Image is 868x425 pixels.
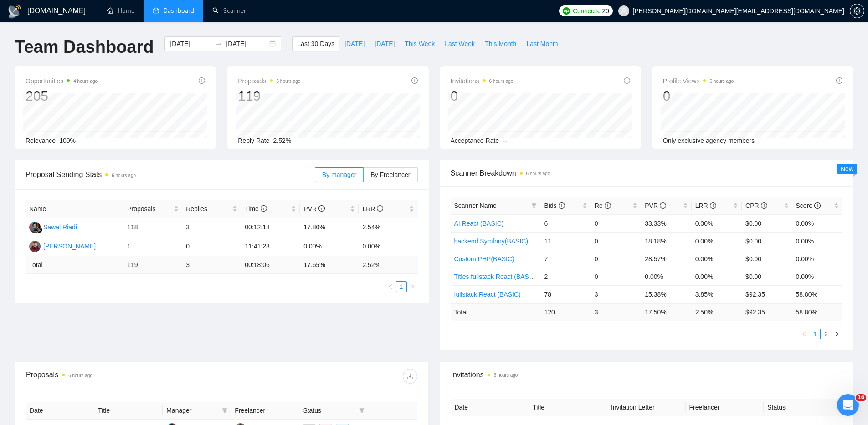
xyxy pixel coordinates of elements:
td: 11:41:23 [241,237,300,256]
span: info-circle [814,202,821,209]
span: CPR [745,202,767,209]
li: 1 [396,281,407,292]
th: Title [94,402,163,420]
div: [PERSON_NAME] [43,241,96,251]
span: info-circle [318,205,325,212]
td: 0 [591,250,641,268]
td: $0.00 [742,232,792,250]
button: Last 30 Days [292,36,339,51]
a: 2 [821,329,831,339]
span: left [388,284,393,289]
span: Score [796,202,821,209]
span: Proposals [127,204,172,214]
td: 0 [591,214,641,232]
td: 6 [540,214,591,232]
span: Only exclusive agency members [663,137,755,144]
span: info-circle [605,202,611,209]
td: 17.50 % [641,303,691,321]
span: filter [359,408,365,413]
th: Title [529,399,607,416]
span: left [801,331,807,337]
span: filter [357,404,366,417]
span: 2.52% [273,137,292,144]
a: Custom PHP(BASIC) [454,255,514,263]
button: right [407,281,418,292]
td: 3 [182,218,241,237]
td: $0.00 [742,250,792,268]
span: Profile Views [663,76,734,86]
div: 119 [238,87,300,105]
a: setting [850,7,864,15]
td: 15.38% [641,285,691,303]
span: This Month [485,39,516,49]
span: Proposal Sending Stats [26,169,315,180]
button: [DATE] [339,36,370,51]
time: 6 hours ago [277,79,301,84]
span: Scanner Name [454,202,497,209]
span: Reply Rate [238,137,269,144]
span: info-circle [261,205,267,212]
span: 10 [856,394,866,401]
td: 0.00% [792,268,842,285]
span: Status [303,405,355,415]
span: filter [531,203,537,208]
span: info-circle [710,202,716,209]
td: $0.00 [742,268,792,285]
a: SRSawal Riadi [29,223,77,230]
div: Sawal Riadi [43,222,77,232]
td: 0.00% [692,232,742,250]
td: 3 [591,303,641,321]
input: Start date [170,39,211,49]
span: Dashboard [164,7,194,15]
td: 0.00% [692,268,742,285]
button: left [799,329,810,339]
span: Last Week [445,39,475,49]
a: 1 [810,329,820,339]
th: Date [26,402,94,420]
th: Manager [163,402,231,420]
span: PVR [645,202,666,209]
td: 2 [540,268,591,285]
span: info-circle [411,77,418,84]
span: [DATE] [344,39,365,49]
span: LRR [362,205,383,212]
td: 33.33% [641,214,691,232]
time: 6 hours ago [68,373,92,378]
img: gigradar-bm.png [36,227,42,233]
span: PVR [303,205,325,212]
button: right [832,329,842,339]
input: End date [226,39,267,49]
td: 17.80% [300,218,359,237]
button: [DATE] [370,36,400,51]
img: SR [29,222,41,233]
a: AI React (BASIC) [454,220,504,227]
button: download [403,369,417,384]
span: Relevance [26,137,56,144]
td: 0.00% [692,214,742,232]
div: 0 [451,87,514,105]
span: Manager [166,405,218,415]
td: 00:12:18 [241,218,300,237]
span: info-circle [624,77,630,84]
td: 2.52 % [359,256,417,274]
td: 18.18% [641,232,691,250]
a: 1 [396,282,406,292]
button: Last Month [521,36,563,51]
a: Titles fullstack React (BASIC) [454,273,538,280]
td: 2.50 % [692,303,742,321]
span: Re [595,202,611,209]
time: 6 hours ago [494,373,518,378]
span: 20 [602,6,609,16]
th: Freelancer [686,399,764,416]
td: 118 [123,218,182,237]
td: 0 [182,237,241,256]
th: Replies [182,200,241,218]
span: By manager [322,171,356,178]
td: 00:18:06 [241,256,300,274]
a: homeHome [107,7,134,15]
td: $ 92.35 [742,303,792,321]
td: 28.57% [641,250,691,268]
button: Last Week [440,36,480,51]
span: By Freelancer [370,171,410,178]
span: info-circle [199,77,205,84]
